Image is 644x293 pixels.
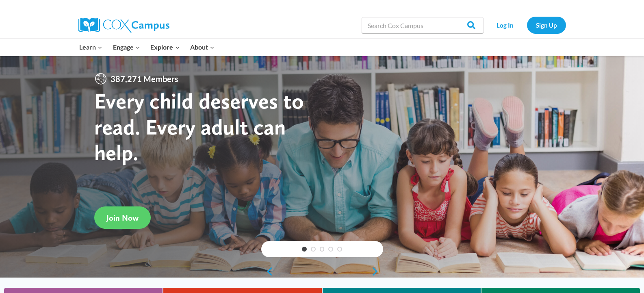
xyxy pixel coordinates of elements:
input: Search Cox Campus [362,17,484,33]
div: content slider buttons [261,263,383,280]
a: 3 [320,247,325,252]
strong: Every child deserves to read. Every adult can help. [94,88,304,165]
a: Sign Up [527,17,566,33]
span: 387,271 Members [107,72,182,85]
a: previous [261,267,273,276]
span: Explore [150,42,180,52]
nav: Secondary Navigation [488,17,566,33]
a: next [371,267,383,276]
span: Join Now [106,213,139,223]
a: Log In [488,17,523,33]
a: Join Now [94,206,151,229]
a: 1 [302,247,307,252]
span: Learn [79,42,102,52]
nav: Primary Navigation [74,39,220,56]
a: 2 [311,247,316,252]
span: Engage [113,42,140,52]
a: 4 [328,247,333,252]
span: About [190,42,215,52]
img: Cox Campus [78,18,169,33]
a: 5 [337,247,342,252]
